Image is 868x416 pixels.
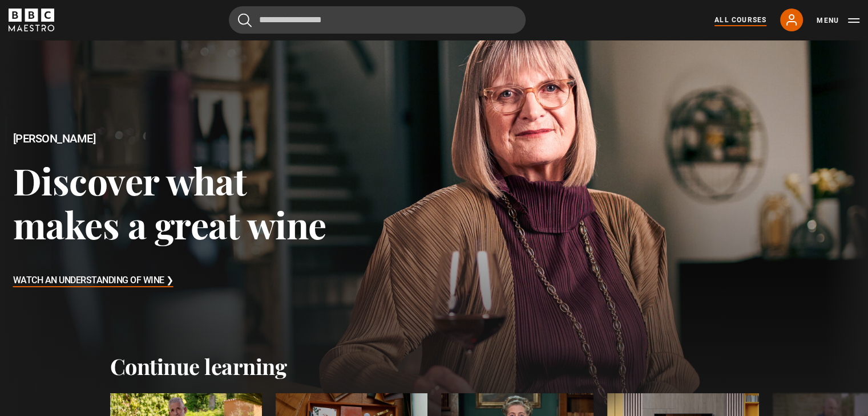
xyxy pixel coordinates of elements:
a: All Courses [714,15,766,25]
h2: [PERSON_NAME] [13,132,348,145]
input: Search [229,6,526,34]
svg: BBC Maestro [9,9,54,31]
h2: Continue learning [110,353,758,380]
button: Submit the search query [238,13,252,27]
button: Toggle navigation [817,15,859,26]
h3: Discover what makes a great wine [13,158,348,247]
h3: Watch An Understanding of Wine ❯ [13,272,173,289]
